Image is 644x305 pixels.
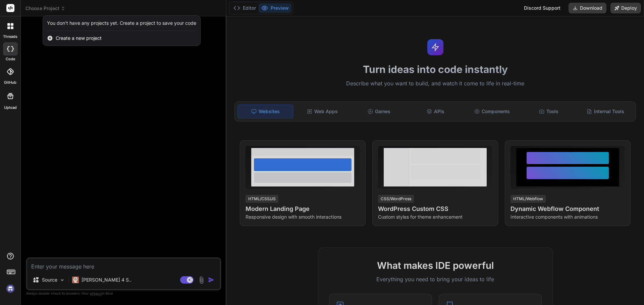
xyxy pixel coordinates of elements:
label: Upload [4,105,17,110]
span: Create a new project [56,35,102,42]
label: threads [3,34,17,40]
label: code [6,56,15,62]
label: GitHub [4,80,16,85]
img: signin [5,283,16,294]
div: You don't have any projects yet. Create a project to save your code [47,20,196,26]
